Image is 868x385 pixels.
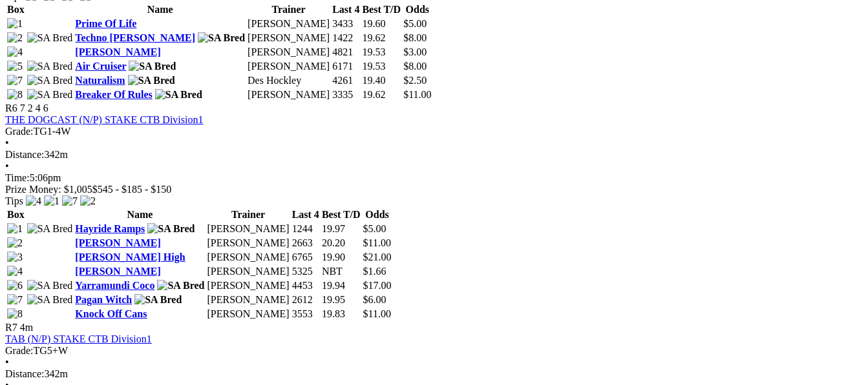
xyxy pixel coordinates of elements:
[291,222,320,235] td: 1244
[75,266,160,277] a: [PERSON_NAME]
[92,184,172,195] span: $545 - $185 - $150
[80,195,96,207] img: 2
[207,308,290,321] td: [PERSON_NAME]
[363,294,386,305] span: $6.00
[155,89,202,101] img: SA Bred
[128,75,175,86] img: SA Bred
[5,114,203,125] a: THE DOGCAST (N/P) STAKE CTB Division1
[5,149,863,161] div: 342m
[207,265,290,278] td: [PERSON_NAME]
[363,252,392,262] span: $21.00
[5,345,863,357] div: TG5+W
[5,172,30,183] span: Time:
[7,237,23,249] img: 2
[75,18,136,29] a: Prime Of Life
[5,149,44,160] span: Distance:
[5,126,34,137] span: Grade:
[7,266,23,277] img: 4
[5,126,863,137] div: TG1-4W
[291,237,320,250] td: 2663
[403,75,427,86] span: $2.50
[5,322,17,333] span: R7
[75,237,160,248] a: [PERSON_NAME]
[134,294,182,306] img: SA Bred
[207,208,290,221] th: Trainer
[7,75,23,86] img: 7
[363,266,386,277] span: $1.66
[291,279,320,292] td: 4453
[44,195,59,207] img: 1
[7,61,23,72] img: 5
[321,237,361,250] td: 20.20
[291,208,320,221] th: Last 4
[291,251,320,264] td: 6765
[363,280,392,291] span: $17.00
[74,3,246,16] th: Name
[27,223,73,235] img: SA Bred
[332,32,360,44] td: 1422
[321,308,361,321] td: 19.83
[27,75,73,86] img: SA Bred
[403,32,427,43] span: $8.00
[75,46,160,57] a: [PERSON_NAME]
[74,208,205,221] th: Name
[7,252,23,263] img: 3
[5,368,863,380] div: 342m
[247,74,330,87] td: Des Hockley
[157,280,204,291] img: SA Bred
[207,279,290,292] td: [PERSON_NAME]
[361,3,401,16] th: Best T/D
[332,60,360,73] td: 6171
[5,103,17,114] span: R6
[5,161,9,172] span: •
[75,75,125,86] a: Naturalism
[247,88,330,101] td: [PERSON_NAME]
[247,17,330,30] td: [PERSON_NAME]
[207,293,290,306] td: [PERSON_NAME]
[7,308,23,320] img: 8
[332,46,360,59] td: 4821
[7,89,23,101] img: 8
[321,208,361,221] th: Best T/D
[291,293,320,306] td: 2612
[27,294,73,306] img: SA Bred
[291,308,320,321] td: 3553
[207,251,290,264] td: [PERSON_NAME]
[5,333,152,344] a: TAB (N/P) STAKE CTB Division1
[198,32,245,44] img: SA Bred
[247,32,330,44] td: [PERSON_NAME]
[7,280,23,291] img: 6
[75,61,126,72] a: Air Cruiser
[361,60,401,73] td: 19.53
[7,294,23,306] img: 7
[27,89,73,101] img: SA Bred
[62,195,78,207] img: 7
[363,308,391,319] span: $11.00
[75,89,152,100] a: Breaker Of Rules
[20,322,33,333] span: 4m
[361,46,401,59] td: 19.53
[403,89,431,100] span: $11.00
[207,237,290,250] td: [PERSON_NAME]
[247,60,330,73] td: [PERSON_NAME]
[75,223,145,234] a: Hayride Ramps
[291,265,320,278] td: 5325
[26,195,41,207] img: 4
[361,74,401,87] td: 19.40
[332,88,360,101] td: 3335
[5,137,9,148] span: •
[403,46,427,57] span: $3.00
[27,280,73,291] img: SA Bred
[321,265,361,278] td: NBT
[5,184,863,195] div: Prize Money: $1,005
[321,251,361,264] td: 19.90
[20,103,48,114] span: 7 2 4 6
[129,61,176,72] img: SA Bred
[332,3,360,16] th: Last 4
[75,294,132,305] a: Pagan Witch
[332,17,360,30] td: 3433
[321,222,361,235] td: 19.97
[361,88,401,101] td: 19.62
[363,223,386,234] span: $5.00
[361,17,401,30] td: 19.60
